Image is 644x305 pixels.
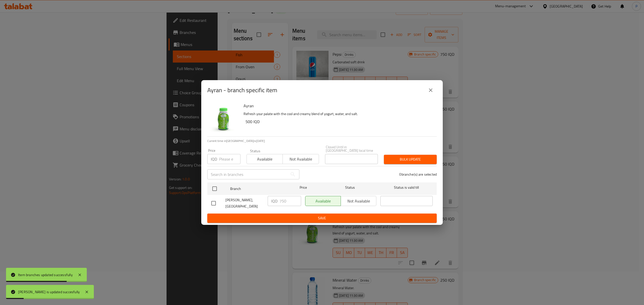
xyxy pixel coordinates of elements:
span: Status [324,184,376,191]
h6: Ayran [244,102,433,109]
span: [PERSON_NAME], [GEOGRAPHIC_DATA] [225,197,264,210]
div: [PERSON_NAME] is updated succesfully [18,289,80,295]
span: Not available [285,156,317,163]
div: Item branches updated successfully [18,272,73,278]
span: Price [287,184,320,191]
p: IQD [211,156,217,162]
h2: Ayran - branch specific item [207,86,277,94]
span: Branch [230,186,283,192]
button: Bulk update [384,155,437,164]
button: Save [207,214,437,223]
p: Refresh your palate with the cool and creamy blend of yogurt, water, and salt. [244,111,433,117]
span: Bulk update [388,156,433,163]
h6: 500 IQD [246,118,433,125]
button: close [425,84,437,96]
p: 0 branche(s) are selected [399,172,437,177]
p: Current time in [GEOGRAPHIC_DATA] is [DATE] [207,139,437,143]
button: Available [247,154,283,164]
input: Search in branches [207,169,288,179]
span: Available [249,156,281,163]
button: Not available [283,154,319,164]
img: Ayran [207,102,239,134]
span: Status is valid till [380,184,433,191]
input: Please enter price [279,196,301,206]
input: Please enter price [219,154,240,164]
span: Save [211,215,433,221]
p: IQD [271,198,277,204]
